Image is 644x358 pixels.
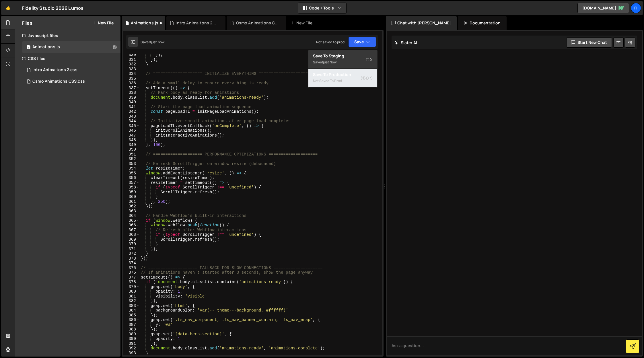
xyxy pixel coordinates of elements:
div: 357 [123,180,140,185]
div: 347 [123,133,140,138]
div: 387 [123,322,140,327]
div: 378 [123,280,140,285]
div: 346 [123,128,140,133]
img: website_grey.svg [9,15,14,20]
div: 342 [123,109,140,114]
div: 372 [123,251,140,256]
div: Chat with [PERSON_NAME] [386,16,457,30]
div: Saved [313,59,373,66]
div: 360 [123,194,140,199]
div: 336 [123,81,140,86]
div: Fi [631,3,641,13]
div: v 4.0.25 [16,9,28,14]
div: Animations.js [32,44,60,50]
button: New File [92,21,114,25]
div: 385 [123,313,140,318]
div: Not saved to prod [316,40,345,44]
div: 370 [123,242,140,247]
div: 380 [123,289,140,294]
div: Javascript files [15,30,120,41]
div: 379 [123,285,140,289]
div: 352 [123,157,140,162]
div: 388 [123,327,140,332]
div: 362 [123,204,140,209]
div: 356 [123,176,140,180]
div: Osmo Animations CSS.css [32,79,85,84]
div: 350 [123,147,140,152]
img: tab_keywords_by_traffic_grey.svg [56,33,61,38]
div: 331 [123,57,140,62]
div: 384 [123,308,140,313]
div: 358 [123,185,140,190]
div: New File [291,20,315,26]
div: 348 [123,138,140,143]
div: 376 [123,270,140,275]
button: Save to ProductionS Not saved to prod [308,69,377,87]
div: Saved [141,40,164,44]
div: 359 [123,190,140,195]
div: 355 [123,171,140,176]
div: 367 [123,228,140,233]
div: Documentation [458,16,506,30]
div: 369 [123,237,140,242]
div: Domain: [PERSON_NAME][DOMAIN_NAME] [15,15,95,20]
div: 377 [123,275,140,280]
div: Save to Production [313,72,373,77]
div: 333 [123,67,140,72]
h2: Slater AI [394,40,417,45]
div: 381 [123,294,140,299]
div: 373 [123,256,140,261]
button: Start new chat [566,37,612,48]
div: 368 [123,232,140,237]
div: CSS files [15,53,120,64]
div: 341 [123,105,140,110]
div: 371 [123,247,140,252]
div: Fidelity Studio 2026 Lumos [22,5,83,11]
span: S [361,75,373,81]
button: Save [348,37,376,47]
div: 16516/44880.css [22,64,120,76]
a: 🤙 [1,1,15,15]
div: 351 [123,152,140,157]
div: 391 [123,341,140,346]
h2: Files [22,20,32,26]
div: 354 [123,166,140,171]
div: just now [151,40,164,44]
div: 332 [123,62,140,67]
div: Intro Animaitons 2.css [32,67,77,73]
div: 361 [123,199,140,204]
div: 335 [123,76,140,81]
div: 330 [123,52,140,57]
div: 340 [123,100,140,105]
button: Save to StagingS Savedjust now [308,50,377,69]
div: 386 [123,318,140,322]
span: 1 [27,45,30,50]
div: Domain [30,34,42,38]
div: 344 [123,119,140,124]
div: 338 [123,90,140,95]
div: 374 [123,261,140,266]
div: 343 [123,114,140,119]
a: [DOMAIN_NAME] [577,3,629,13]
div: Keywords nach Traffic [62,34,99,38]
div: Osmo Animations CSS.css [236,20,279,26]
div: 345 [123,124,140,129]
div: 393 [123,351,140,356]
div: 375 [123,266,140,271]
div: 339 [123,95,140,100]
div: 363 [123,209,140,214]
div: 16516/44881.js [22,41,120,53]
span: S [365,57,373,62]
div: Animations.js [131,20,158,26]
div: 364 [123,213,140,218]
img: tab_domain_overview_orange.svg [23,33,28,38]
div: 390 [123,336,140,341]
div: 389 [123,332,140,337]
img: logo_orange.svg [9,9,14,14]
div: 366 [123,223,140,228]
div: just now [323,60,336,65]
div: 365 [123,218,140,223]
div: 334 [123,71,140,76]
div: Intro Animaitons 2.css [176,20,219,26]
div: 349 [123,143,140,147]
